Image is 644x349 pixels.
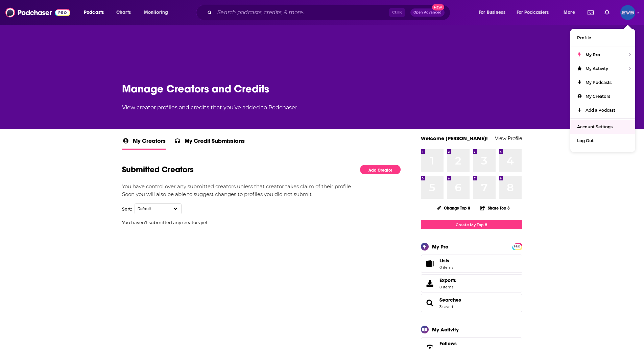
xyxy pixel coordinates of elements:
[564,8,575,17] span: More
[577,35,591,40] span: Profile
[559,7,583,18] button: open menu
[577,138,594,143] span: Log Out
[495,135,522,141] a: View Profile
[586,66,608,71] span: My Activity
[586,80,612,85] span: My Podcasts
[423,259,437,268] span: Lists
[586,108,615,113] span: Add a Podcast
[480,201,510,215] button: Share Top 8
[439,258,453,264] span: Lists
[439,277,456,283] span: Exports
[116,8,131,17] span: Charts
[135,203,182,214] button: Choose Creator sort
[512,7,559,18] button: open menu
[439,258,449,264] span: Lists
[432,4,444,10] span: New
[620,5,635,20] span: Logged in as evs-eng
[215,7,389,18] input: Search podcasts, credits, & more...
[421,274,522,292] a: Exports
[570,75,635,89] a: My Podcasts
[122,165,194,175] h3: Submitted Creators
[586,94,610,99] span: My Creators
[433,204,475,212] button: Change Top 8
[122,220,401,225] div: You haven't submitted any creators yet
[84,8,104,17] span: Podcasts
[410,8,445,17] button: Open AdvancedNew
[432,243,449,250] div: My Pro
[474,7,514,18] button: open menu
[423,298,437,308] a: Searches
[620,5,635,20] img: User Profile
[439,297,461,303] a: Searches
[421,294,522,312] span: Searches
[389,8,405,17] span: Ctrl K
[139,7,177,18] button: open menu
[122,206,132,212] div: Sort:
[439,285,456,289] span: 0 items
[421,220,522,229] a: Create My Top 8
[479,8,505,17] span: For Business
[122,137,166,150] a: My Creators
[133,137,166,149] span: My Creators
[122,104,522,112] p: View creator profiles and credits that you’ve added to Podchaser.
[202,5,457,20] div: Search podcasts, credits, & more...
[570,120,635,134] a: Account Settings
[79,7,113,18] button: open menu
[439,341,457,347] span: Follows
[432,326,459,333] div: My Activity
[439,304,453,309] a: 3 saved
[122,183,401,191] p: You have control over any submitted creators unless that creator takes claim of their profile.
[144,8,168,17] span: Monitoring
[413,11,442,14] span: Open Advanced
[174,137,245,150] a: My Credit Submissions
[138,206,164,211] span: Default
[570,103,635,117] a: Add a Podcast
[570,29,635,152] ul: Show profile menu
[122,82,522,95] h1: Manage Creators and Credits
[5,6,70,19] img: Podchaser - Follow, Share and Rate Podcasts
[423,279,437,288] span: Exports
[620,5,635,20] button: Show profile menu
[517,8,549,17] span: For Podcasters
[577,124,613,129] span: Account Settings
[421,135,488,141] a: Welcome [PERSON_NAME]!
[112,7,135,18] a: Charts
[513,244,521,249] span: PRO
[570,89,635,103] a: My Creators
[439,341,502,347] a: Follows
[439,265,453,270] span: 0 items
[585,7,596,18] a: Show notifications dropdown
[185,137,245,149] span: My Credit Submissions
[421,255,522,273] a: Lists
[360,165,401,175] a: Add Creator
[586,52,600,57] span: My Pro
[570,31,635,45] a: Profile
[122,191,401,198] p: Soon you will also be able to suggest changes to profiles you did not submit.
[513,244,521,249] a: PRO
[602,7,612,18] a: Show notifications dropdown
